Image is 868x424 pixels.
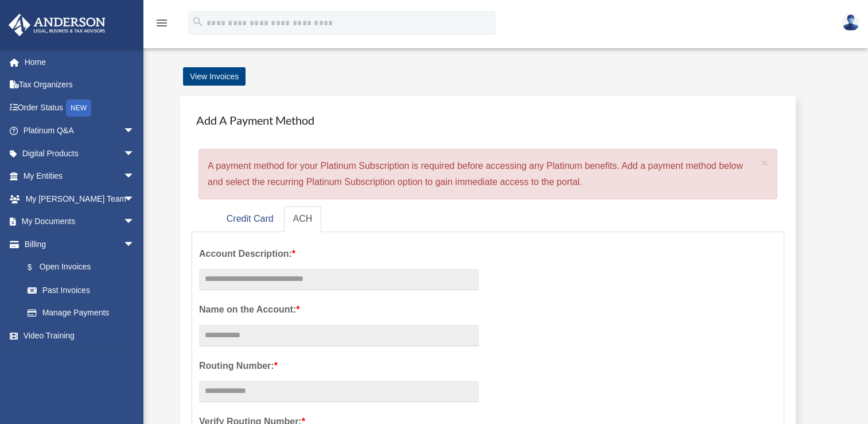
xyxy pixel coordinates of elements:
[761,156,769,169] span: ×
[123,210,146,234] span: arrow_drop_down
[123,187,146,211] span: arrow_drop_down
[16,302,146,325] a: Manage Payments
[123,233,146,256] span: arrow_drop_down
[155,20,169,30] a: menu
[8,233,152,256] a: Billingarrow_drop_down
[16,256,152,279] a: $Open Invoices
[123,120,146,143] span: arrow_drop_down
[192,16,204,28] i: search
[199,302,479,318] label: Name on the Account:
[8,187,152,210] a: My [PERSON_NAME] Teamarrow_drop_down
[8,165,152,188] a: My Entitiesarrow_drop_down
[66,99,91,117] div: NEW
[217,206,283,232] a: Credit Card
[8,74,152,97] a: Tax Organizers
[8,96,152,120] a: Order StatusNEW
[34,260,40,275] span: $
[16,279,152,302] a: Past Invoices
[8,210,152,233] a: My Documentsarrow_drop_down
[5,14,109,36] img: Anderson Advisors Platinum Portal
[284,206,322,232] a: ACH
[8,120,152,142] a: Platinum Q&Aarrow_drop_down
[123,142,146,165] span: arrow_drop_down
[8,142,152,165] a: Digital Productsarrow_drop_down
[192,107,784,133] h4: Add A Payment Method
[199,246,479,262] label: Account Description:
[761,157,769,169] button: Close
[155,16,169,30] i: menu
[842,14,859,31] img: User Pic
[8,324,152,347] a: Video Training
[8,51,152,74] a: Home
[199,358,479,374] label: Routing Number:
[198,149,777,199] div: A payment method for your Platinum Subscription is required before accessing any Platinum benefit...
[123,165,146,188] span: arrow_drop_down
[183,67,246,86] a: View Invoices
